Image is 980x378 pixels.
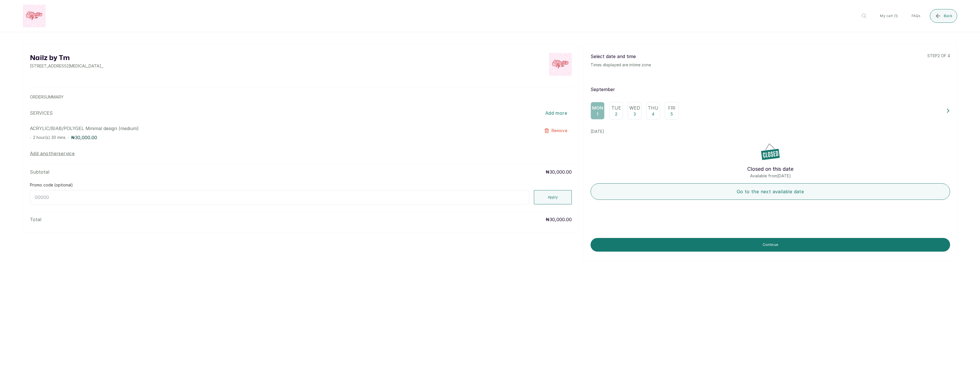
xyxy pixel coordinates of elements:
img: business logo [549,53,572,76]
p: Thu [648,104,658,111]
button: Back [930,9,957,23]
label: Promo code (optional) [30,182,73,188]
div: · · [30,134,464,141]
button: Add more [541,107,572,119]
p: September [591,86,950,93]
button: Go to the next available date [591,183,950,200]
p: ACRYLIC/BIAB/POLYGEL Minimal design (medium) [30,125,464,132]
p: ₦30,000.00 [546,216,572,223]
p: ORDER SUMMARY [30,94,572,100]
span: Remove [552,128,567,133]
p: Available from [DATE] [591,173,950,179]
button: Remove [540,125,572,136]
p: Fri [668,104,675,111]
p: Wed [629,104,640,111]
p: step 2 of 4 [927,53,950,59]
p: 2 [615,111,617,117]
input: 00000 [30,190,529,204]
img: business logo [23,5,46,27]
button: My cart (1) [875,9,902,23]
p: Closed on this date [591,165,950,173]
h2: Nailz by Tm [30,53,103,63]
p: SERVICES [30,110,53,116]
p: Mon [592,104,603,111]
p: Tue [611,104,621,111]
button: Continue [591,238,950,252]
p: Subtotal [30,169,49,175]
span: Back [944,14,952,18]
p: ₦30,000.00 [546,169,572,175]
p: 4 [652,111,654,117]
p: 1 [597,111,598,117]
p: [STREET_ADDRESS][MEDICAL_DATA] , , [30,63,103,69]
span: 2 hour(s) 30 mins [33,135,66,140]
p: [DATE] [591,129,950,134]
p: Select date and time [591,53,651,60]
p: Times displayed are in time zone [591,62,651,68]
p: 3 [634,111,636,117]
button: Apply [534,190,572,204]
p: 5 [670,111,673,117]
p: ₦30,000.00 [71,134,97,141]
button: FAQs [907,9,925,23]
button: Add anotherservice [30,150,75,157]
p: Total [30,216,41,223]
